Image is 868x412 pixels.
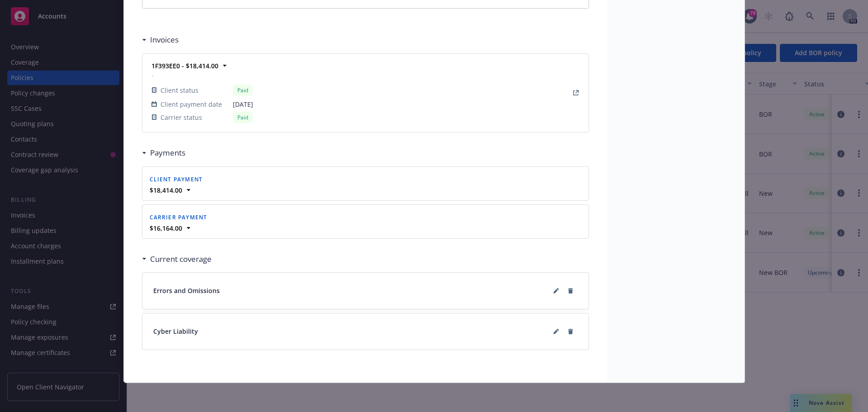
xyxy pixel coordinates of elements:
span: Client payment [150,175,203,183]
span: Carrier status [160,113,202,122]
span: Carrier payment [150,213,208,221]
span: Client status [160,85,198,95]
span: Errors and Omissions [153,286,220,295]
span: Client payment date [160,99,222,109]
strong: $18,414.00 [150,186,182,194]
div: Payments [142,147,185,159]
a: View Invoice [571,87,581,98]
strong: $16,164.00 [150,224,182,232]
div: Current coverage [142,253,212,265]
h3: Current coverage [150,253,212,265]
h3: Invoices [150,34,179,46]
div: Paid [233,112,253,123]
div: Invoices [142,34,179,46]
span: [DATE] [233,99,253,109]
strong: 1F393EE0 - $18,414.00 [151,62,218,70]
span: Cyber Liability [153,327,198,336]
span: - [151,71,253,80]
h3: Payments [150,147,185,159]
div: Paid [233,85,253,96]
